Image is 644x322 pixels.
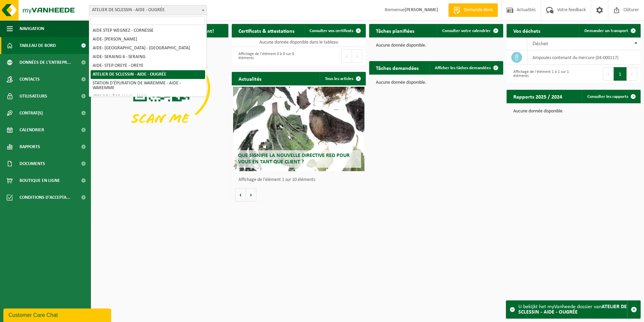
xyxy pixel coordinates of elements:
button: Previous [603,67,614,81]
span: Navigation [20,20,44,37]
span: Calendrier [20,122,44,138]
a: Tous les articles [320,72,365,85]
p: Aucune donnée disponible [513,109,634,114]
span: Conditions d'accepta... [20,189,70,206]
h2: Tâches planifiées [369,24,421,37]
p: Affichage de l'élément 1 sur 10 éléments [238,178,362,182]
span: Rapports [20,138,40,155]
span: Consulter votre calendrier [442,29,491,33]
span: Tableau de bord [20,37,56,54]
div: U bekijkt het myVanheede dossier van [518,301,627,318]
li: AIDE- SERAING 6 - SERAING [91,53,205,61]
strong: [PERSON_NAME] [405,7,438,12]
span: Utilisateurs [20,88,47,105]
button: Vorige [235,188,246,202]
a: Consulter votre calendrier [437,24,503,37]
td: Aucune donnée disponible dans le tableau [232,37,366,47]
button: 1 [614,67,627,81]
p: Aucune donnée disponible. [376,80,496,85]
li: AIDE- [GEOGRAPHIC_DATA] - [GEOGRAPHIC_DATA] [91,44,205,53]
h2: Rapports 2025 / 2024 [507,90,569,103]
button: Previous [341,49,352,63]
span: ATELIER DE SCLESSIN - AIDE - OUGRÉE [89,5,206,15]
p: Aucune donnée disponible. [376,43,496,48]
button: Next [627,67,637,81]
span: Données de l'entrepr... [20,54,71,71]
span: Consulter vos certificats [310,29,353,33]
li: AIDE- [PERSON_NAME] [91,35,205,44]
a: Demande devis [448,3,498,17]
a: Demander un transport [579,24,640,37]
h2: Certificats & attestations [232,24,301,37]
li: AIDE STEP WEGNEZ - CORNESSE [91,26,205,35]
span: Demande devis [462,7,494,14]
li: STATION D'ÉPURATION DE WAREMME - AIDE - WAREMME [91,79,205,92]
div: Affichage de l'élément 0 à 0 sur 0 éléments [235,49,295,63]
span: Boutique en ligne [20,172,60,189]
span: Documents [20,155,45,172]
span: Contrat(s) [20,105,43,122]
a: Afficher les tâches demandées [429,61,503,75]
span: Que signifie la nouvelle directive RED pour vous en tant que client ? [238,153,350,165]
h2: Tâches demandées [369,61,425,74]
span: ATELIER DE SCLESSIN - AIDE - OUGRÉE [89,5,207,15]
span: Afficher les tâches demandées [435,66,491,70]
td: ampoules contenant du mercure (04-000117) [527,50,641,65]
strong: ATELIER DE SCLESSIN - AIDE - OUGRÉE [518,304,627,315]
button: Volgende [246,188,256,202]
li: AIDE- STEP OREYE - OREYE [91,61,205,70]
li: ATELIER DE SCLESSIN - AIDE - OUGRÉE [91,70,205,79]
li: STEP DE LIÈGE AMAY - AMAY [91,92,205,101]
h2: Actualités [232,72,268,85]
a: Consulter les rapports [582,90,640,103]
h2: Vos déchets [507,24,547,37]
span: Déchet [533,41,548,47]
a: Que signifie la nouvelle directive RED pour vous en tant que client ? [233,87,364,171]
iframe: chat widget [3,307,112,322]
a: Consulter vos certificats [304,24,365,37]
div: Affichage de l'élément 1 à 1 sur 1 éléments [510,66,570,81]
span: Demander un transport [584,29,628,33]
span: Contacts [20,71,40,88]
button: Next [352,49,362,63]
